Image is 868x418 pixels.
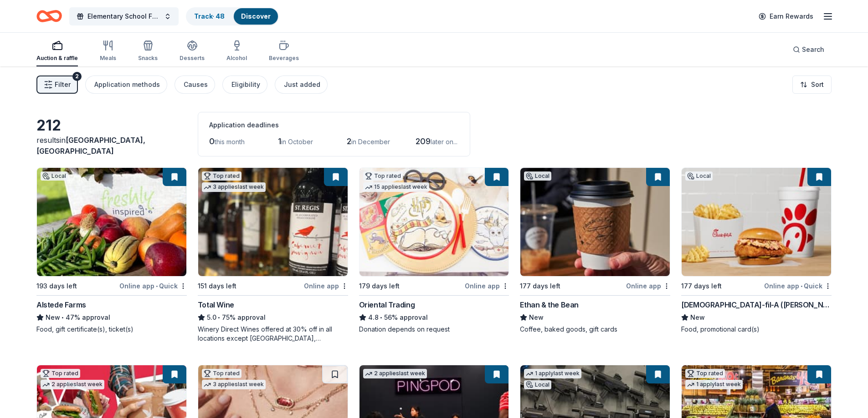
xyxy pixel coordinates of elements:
[62,314,64,321] span: •
[811,79,824,90] span: Sort
[431,138,457,146] span: later on...
[156,282,158,290] span: •
[198,168,348,276] img: Image for Total Wine
[46,312,60,323] span: New
[186,7,279,25] button: Track· 48Discover
[681,299,832,310] div: [DEMOGRAPHIC_DATA]-fil-A ([PERSON_NAME][GEOGRAPHIC_DATA])
[269,55,299,62] div: Beverages
[685,380,743,389] div: 1 apply last week
[524,171,551,181] div: Local
[36,136,145,156] span: in
[180,55,205,62] div: Desserts
[36,116,187,135] div: 212
[278,136,281,146] span: 1
[202,182,266,192] div: 3 applies last week
[682,168,831,276] img: Image for Chick-fil-A (Morris Plains)
[520,168,670,276] img: Image for Ethan & the Bean
[36,55,78,62] div: Auction & raffle
[36,136,145,156] span: [GEOGRAPHIC_DATA], [GEOGRAPHIC_DATA]
[207,312,216,323] span: 5.0
[269,36,299,66] button: Beverages
[792,76,832,94] button: Sort
[681,325,832,334] div: Food, promotional card(s)
[198,312,348,323] div: 75% approval
[87,11,160,22] span: Elementary School Fundraiser/ Tricky Tray
[685,171,713,181] div: Local
[226,36,247,66] button: Alcohol
[138,36,158,66] button: Snacks
[175,76,215,94] button: Causes
[802,44,824,55] span: Search
[685,369,725,378] div: Top rated
[36,325,187,334] div: Food, gift certificate(s), ticket(s)
[786,40,832,59] button: Search
[69,7,179,25] button: Elementary School Fundraiser/ Tricky Tray
[359,312,509,323] div: 56% approval
[753,8,819,25] a: Earn Rewards
[36,167,187,334] a: Image for Alstede FarmsLocal193 days leftOnline app•QuickAlstede FarmsNew•47% approvalFood, gift ...
[524,369,581,378] div: 1 apply last week
[184,79,208,90] div: Causes
[520,167,670,334] a: Image for Ethan & the BeanLocal177 days leftOnline appEthan & the BeanNewCoffee, baked goods, gif...
[36,281,77,292] div: 193 days left
[351,138,390,146] span: in December
[209,136,215,146] span: 0
[37,168,186,276] img: Image for Alstede Farms
[380,314,382,321] span: •
[231,79,260,90] div: Eligibility
[284,79,320,90] div: Just added
[202,380,266,389] div: 3 applies last week
[764,280,832,292] div: Online app Quick
[41,380,104,389] div: 2 applies last week
[198,167,348,343] a: Image for Total WineTop rated3 applieslast week151 days leftOnline appTotal Wine5.0•75% approvalW...
[520,281,560,292] div: 177 days left
[363,182,429,192] div: 15 applies last week
[363,171,403,181] div: Top rated
[198,325,348,343] div: Winery Direct Wines offered at 30% off in all locations except [GEOGRAPHIC_DATA], [GEOGRAPHIC_DAT...
[241,12,271,20] a: Discover
[36,36,78,66] button: Auction & raffle
[281,138,313,146] span: in October
[359,167,509,334] a: Image for Oriental TradingTop rated15 applieslast week179 days leftOnline appOriental Trading4.8•...
[690,312,705,323] span: New
[194,12,225,20] a: Track· 48
[681,167,832,334] a: Image for Chick-fil-A (Morris Plains)Local177 days leftOnline app•Quick[DEMOGRAPHIC_DATA]-fil-A (...
[363,369,427,378] div: 2 applies last week
[138,55,158,62] div: Snacks
[36,5,62,27] a: Home
[41,369,80,378] div: Top rated
[180,36,205,66] button: Desserts
[465,280,509,292] div: Online app
[198,299,234,310] div: Total Wine
[529,312,544,323] span: New
[520,325,670,334] div: Coffee, baked goods, gift cards
[681,281,722,292] div: 177 days left
[202,171,241,181] div: Top rated
[100,55,116,62] div: Meals
[222,76,267,94] button: Eligibility
[801,282,802,290] span: •
[347,136,351,146] span: 2
[55,79,71,90] span: Filter
[360,168,509,276] img: Image for Oriental Trading
[359,281,400,292] div: 179 days left
[218,314,220,321] span: •
[36,135,187,156] div: results
[36,299,86,310] div: Alstede Farms
[36,312,187,323] div: 47% approval
[524,380,551,389] div: Local
[368,312,379,323] span: 4.8
[304,280,348,292] div: Online app
[119,280,187,292] div: Online app Quick
[626,280,670,292] div: Online app
[275,76,328,94] button: Just added
[100,36,116,66] button: Meals
[198,281,236,292] div: 151 days left
[94,79,160,90] div: Application methods
[416,136,431,146] span: 209
[520,299,579,310] div: Ethan & the Bean
[226,55,247,62] div: Alcohol
[72,72,82,81] div: 2
[41,171,68,181] div: Local
[215,138,245,146] span: this month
